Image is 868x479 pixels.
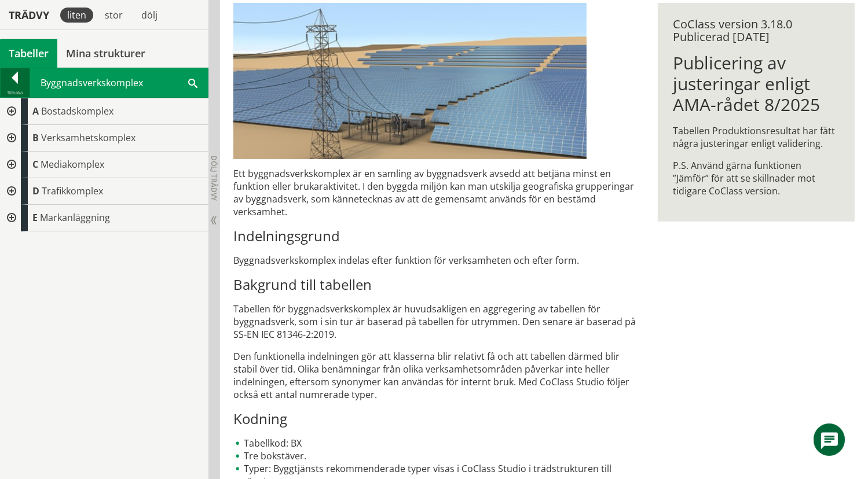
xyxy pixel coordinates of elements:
span: E [32,211,38,224]
span: Sök i tabellen [188,76,197,89]
div: Byggnadsverkskomplex [30,68,208,97]
span: Bostadskomplex [41,105,113,117]
p: P.S. Använd gärna funktionen ”Jämför” för att se skillnader mot tidigare CoClass version. [673,159,840,197]
span: B [32,131,39,144]
div: dölj [134,8,164,23]
h3: Bakgrund till tabellen [233,276,642,293]
li: Tabellkod: BX [233,437,642,449]
div: Trädvy [2,9,56,21]
h3: Kodning [233,410,642,428]
span: C [32,158,38,171]
div: Tillbaka [1,88,30,97]
a: Mina strukturer [57,39,154,68]
h1: Publicering av justeringar enligt AMA-rådet 8/2025 [673,53,840,115]
h3: Indelningsgrund [233,227,642,245]
p: Tabellen Produktionsresultat har fått några justeringar enligt validering. [673,124,840,150]
span: A [32,105,39,117]
p: Den funktionella indelningen gör att klasserna blir relativt få och att tabellen därmed blir stab... [233,350,642,401]
div: liten [60,8,93,23]
span: Mediakomplex [41,158,104,171]
li: Tre bokstäver. [233,449,642,462]
p: Tabellen för byggnadsverkskomplex är huvudsakligen en aggregering av tabellen för byggnadsverk, s... [233,303,642,341]
img: 37641-solenergisiemensstor.jpg [233,3,587,159]
span: D [32,185,39,197]
div: stor [98,8,130,23]
span: Dölj trädvy [209,156,219,201]
span: Markanläggning [40,211,110,224]
span: Verksamhetskomplex [41,131,135,144]
span: Trafikkomplex [42,185,103,197]
div: CoClass version 3.18.0 Publicerad [DATE] [673,18,840,43]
